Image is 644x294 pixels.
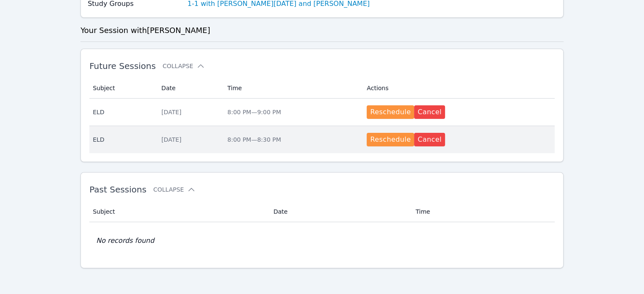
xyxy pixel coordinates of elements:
th: Subject [89,201,268,222]
h3: Your Session with [PERSON_NAME] [80,25,564,36]
span: ELD [93,108,151,116]
div: [DATE] [161,108,217,116]
th: Subject [89,78,156,99]
th: Date [268,201,411,222]
button: Cancel [414,105,445,119]
th: Actions [362,78,555,99]
td: No records found [89,222,555,259]
button: Collapse [163,62,205,70]
span: ELD [93,135,151,144]
th: Time [222,78,362,99]
button: Reschedule [367,105,414,119]
tr: ELD[DATE]8:00 PM—9:00 PMRescheduleCancel [89,99,555,126]
th: Time [410,201,554,222]
button: Reschedule [367,133,414,146]
span: Past Sessions [89,184,146,195]
button: Cancel [414,133,445,146]
span: Future Sessions [89,61,156,71]
span: 8:00 PM — 9:00 PM [227,109,281,115]
th: Date [156,78,222,99]
tr: ELD[DATE]8:00 PM—8:30 PMRescheduleCancel [89,126,555,153]
button: Collapse [153,185,196,194]
span: 8:00 PM — 8:30 PM [227,136,281,143]
div: [DATE] [161,135,217,144]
